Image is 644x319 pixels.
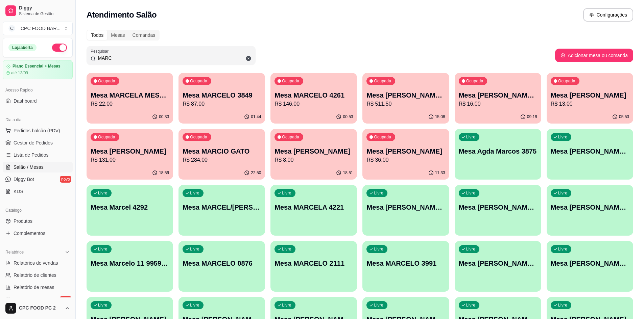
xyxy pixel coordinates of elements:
[91,203,169,212] p: Mesa Marcel 4292
[282,134,299,140] p: Ocupada
[178,129,265,180] button: OcupadaMesa MARCIO GATOR$ 284,0022:50
[183,156,261,164] p: R$ 284,00
[91,156,169,164] p: R$ 131,00
[547,241,633,292] button: LivreMesa [PERSON_NAME] 11987511159
[91,100,169,108] p: R$ 22,00
[3,85,73,96] div: Acesso Rápido
[3,216,73,227] a: Produtos
[178,185,265,236] button: LivreMesa MARCEL/[PERSON_NAME]
[14,127,60,134] span: Pedidos balcão (PDV)
[459,90,537,100] p: Mesa [PERSON_NAME] ARBITRO
[374,78,391,84] p: Ocupada
[343,114,353,119] p: 00:53
[98,190,108,196] p: Livre
[52,44,67,52] button: Alterar Status
[8,44,37,51] div: Loja aberta
[466,302,476,308] p: Livre
[87,30,107,40] div: Todos
[178,241,265,292] button: LivreMesa MARCELO 0876
[455,129,541,180] button: LivreMesa Agda Marcos 3875
[551,147,629,156] p: Mesa [PERSON_NAME] 4265
[282,78,299,84] p: Ocupada
[3,3,73,19] a: DiggySistema de Gestão
[3,228,73,239] a: Complementos
[87,9,157,20] h2: Atendimento Salão
[466,134,476,140] p: Livre
[159,114,169,119] p: 00:33
[14,230,45,237] span: Complementos
[183,203,261,212] p: Mesa MARCEL/[PERSON_NAME]
[3,270,73,281] a: Relatório de clientes
[14,139,53,146] span: Gestor de Pedidos
[362,241,449,292] button: LivreMesa MARCELO 3991
[551,203,629,212] p: Mesa [PERSON_NAME] 3 crianças lindas
[459,203,537,212] p: Mesa [PERSON_NAME] ([PERSON_NAME]) 4174
[455,73,541,124] button: OcupadaMesa [PERSON_NAME] ARBITROR$ 16,0009:19
[343,170,353,176] p: 18:51
[183,90,261,100] p: Mesa MARCELO 3849
[19,305,62,311] span: CPC FOOD PC 2
[3,294,73,305] a: Relatório de fidelidadenovo
[3,174,73,185] a: Diggy Botnovo
[3,282,73,293] a: Relatório de mesas
[190,302,199,308] p: Livre
[5,249,24,255] span: Relatórios
[190,78,207,84] p: Ocupada
[275,147,353,156] p: Mesa [PERSON_NAME]
[14,218,32,224] span: Produtos
[183,259,261,268] p: Mesa MARCELO 0876
[87,73,173,124] button: OcupadaMesa MARCELA MESA 4R$ 22,0000:33
[583,8,633,22] button: Configurações
[14,272,56,278] span: Relatório de clientes
[275,90,353,100] p: Mesa MARCELO 4261
[435,170,445,176] p: 11:33
[275,100,353,108] p: R$ 146,00
[270,73,357,124] button: OcupadaMesa MARCELO 4261R$ 146,0000:53
[91,90,169,100] p: Mesa MARCELA MESA 4
[551,90,629,100] p: Mesa [PERSON_NAME]
[366,156,445,164] p: R$ 36,00
[366,147,445,156] p: Mesa [PERSON_NAME]
[98,246,108,252] p: Livre
[14,152,49,158] span: Lista de Pedidos
[98,78,115,84] p: Ocupada
[87,185,173,236] button: LivreMesa Marcel 4292
[3,137,73,148] a: Gestor de Pedidos
[129,30,159,40] div: Comandas
[547,129,633,180] button: LivreMesa [PERSON_NAME] 4265
[551,259,629,268] p: Mesa [PERSON_NAME] 11987511159
[455,241,541,292] button: LivreMesa [PERSON_NAME] 11986555355
[87,129,173,180] button: OcupadaMesa [PERSON_NAME]R$ 131,0018:59
[251,114,261,119] p: 01:44
[183,147,261,156] p: Mesa MARCIO GATO
[3,162,73,172] a: Salão / Mesas
[551,100,629,108] p: R$ 13,00
[98,134,115,140] p: Ocupada
[190,246,199,252] p: Livre
[547,185,633,236] button: LivreMesa [PERSON_NAME] 3 crianças lindas
[270,241,357,292] button: LivreMesa MARCELO 2111
[190,190,199,196] p: Livre
[455,185,541,236] button: LivreMesa [PERSON_NAME] ([PERSON_NAME]) 4174
[366,100,445,108] p: R$ 511,50
[14,176,34,183] span: Diggy Bot
[555,49,633,62] button: Adicionar mesa ou comanda
[91,259,169,268] p: Mesa Marcelo 11 995931815
[14,98,37,104] span: Dashboard
[558,134,568,140] p: Livre
[282,302,291,308] p: Livre
[19,5,70,11] span: Diggy
[282,190,291,196] p: Livre
[3,300,73,316] button: CPC FOOD PC 2
[13,64,61,69] article: Plano Essencial + Mesas
[270,185,357,236] button: LivreMesa MARCELA 4221
[558,246,568,252] p: Livre
[275,156,353,164] p: R$ 8,00
[558,78,575,84] p: Ocupada
[3,205,73,216] div: Catálogo
[14,284,54,291] span: Relatório de mesas
[558,190,568,196] p: Livre
[374,246,383,252] p: Livre
[374,134,391,140] p: Ocupada
[14,296,61,303] span: Relatório de fidelidade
